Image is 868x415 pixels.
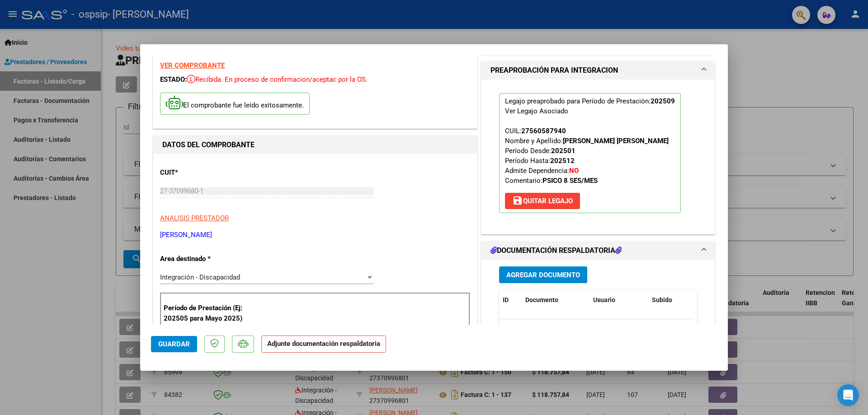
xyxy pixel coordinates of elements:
strong: [PERSON_NAME] [PERSON_NAME] [563,137,669,145]
strong: Adjunte documentación respaldatoria [267,340,380,348]
strong: PSICO 8 SES/MES [542,177,598,185]
mat-icon: save [512,195,523,206]
span: Agregar Documento [506,271,580,279]
span: ESTADO: [160,75,187,84]
p: Legajo preaprobado para Período de Prestación: [499,93,681,213]
p: Area destinado * [160,254,253,264]
strong: 202509 [651,97,675,105]
div: 27560587940 [521,126,566,136]
span: Recibida. En proceso de confirmacion/aceptac por la OS. [187,75,368,84]
h1: PREAPROBACIÓN PARA INTEGRACION [491,65,618,76]
mat-expansion-panel-header: PREAPROBACIÓN PARA INTEGRACION [481,61,715,79]
span: Integración - Discapacidad [160,273,240,281]
datatable-header-cell: Documento [522,290,590,310]
span: CUIL: Nombre y Apellido: Período Desde: Período Hasta: Admite Dependencia: [505,127,669,185]
div: Open Intercom Messenger [837,384,859,406]
a: VER COMPROBANTE [160,61,225,70]
strong: DATOS DEL COMPROBANTE [162,140,255,149]
span: Comentario: [505,177,598,185]
button: Quitar Legajo [505,193,580,209]
strong: 202512 [550,157,575,165]
button: Agregar Documento [499,266,587,283]
span: Subido [652,296,672,303]
strong: NO [569,167,579,175]
span: Documento [525,296,558,303]
p: El comprobante fue leído exitosamente. [160,93,310,115]
mat-expansion-panel-header: DOCUMENTACIÓN RESPALDATORIA [481,242,715,260]
span: Usuario [593,296,615,303]
datatable-header-cell: Usuario [590,290,648,310]
div: No data to display [499,319,694,342]
datatable-header-cell: Subido [648,290,693,310]
p: CUIT [160,168,253,178]
p: Período de Prestación (Ej: 202505 para Mayo 2025) [164,303,255,323]
div: PREAPROBACIÓN PARA INTEGRACION [481,79,715,234]
span: ANALISIS PRESTADOR [160,214,229,222]
span: Quitar Legajo [512,197,573,205]
button: Guardar [151,336,197,352]
div: Ver Legajo Asociado [505,106,568,116]
datatable-header-cell: ID [499,290,522,310]
p: [PERSON_NAME] [160,230,470,240]
datatable-header-cell: Acción [693,290,739,310]
span: Guardar [158,340,190,348]
span: ID [503,296,509,303]
h1: DOCUMENTACIÓN RESPALDATORIA [491,245,622,256]
strong: 202501 [551,147,576,155]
